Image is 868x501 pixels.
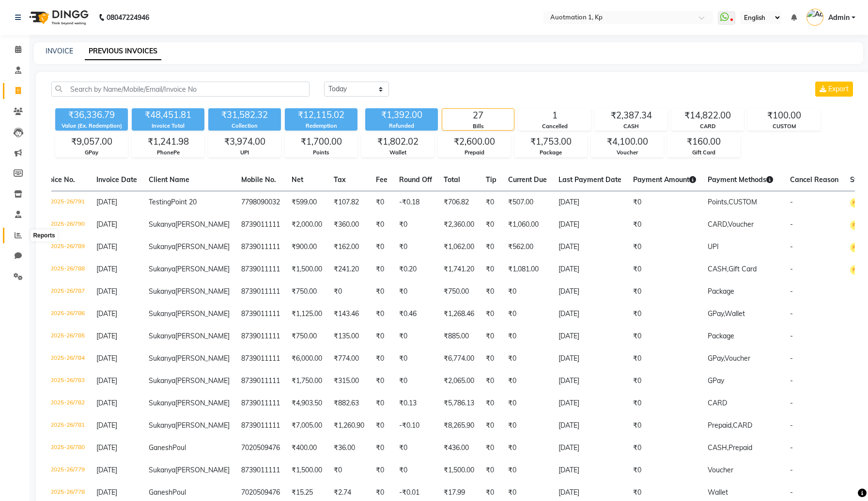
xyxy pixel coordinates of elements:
span: [DATE] [96,332,117,340]
td: ₹0 [502,437,553,459]
span: - [790,220,793,229]
td: ₹0 [502,281,553,303]
span: Wallet [725,309,745,318]
td: 8739011111 [235,281,286,303]
td: [DATE] [553,214,627,236]
td: ₹750.00 [438,281,480,303]
td: ₹1,500.00 [286,258,328,281]
div: ₹12,115.02 [285,108,357,122]
td: ₹0 [370,415,393,437]
span: Points, [708,198,728,206]
td: ₹0 [627,258,702,281]
img: Admin [806,9,823,26]
a: PREVIOUS INVOICES [85,43,161,60]
td: [DATE] [553,325,627,348]
td: ₹0 [502,392,553,415]
span: Current Due [508,175,547,184]
td: 8739011111 [235,325,286,348]
td: ₹8,265.90 [438,415,480,437]
td: ₹0 [502,325,553,348]
td: ₹0 [480,348,502,370]
div: 27 [442,109,514,122]
span: Total [444,175,460,184]
span: Voucher [728,220,754,229]
div: ₹1,700.00 [285,135,357,149]
td: ₹1,060.00 [502,214,553,236]
td: ₹400.00 [286,437,328,459]
span: Sukanya [149,376,175,385]
td: ₹0 [480,459,502,482]
span: Package [708,287,734,296]
div: ₹2,387.34 [595,109,667,122]
td: ₹2,000.00 [286,214,328,236]
span: [PERSON_NAME] [175,421,230,430]
td: ₹1,750.00 [286,370,328,392]
td: ₹750.00 [286,281,328,303]
div: Points [285,149,357,157]
span: - [790,354,793,363]
td: ₹7,005.00 [286,415,328,437]
td: 8739011111 [235,370,286,392]
span: [PERSON_NAME] [175,309,230,318]
span: Testing [149,198,171,206]
span: Ganesh [149,488,172,497]
span: CASH, [708,443,728,452]
span: Point 20 [171,198,197,206]
td: ₹0.46 [393,303,438,325]
td: ₹360.00 [328,214,370,236]
span: Ganesh [149,443,172,452]
td: ₹0 [627,191,702,214]
span: [PERSON_NAME] [175,399,230,407]
span: [DATE] [96,309,117,318]
span: Sukanya [149,332,175,340]
td: ₹1,500.00 [438,459,480,482]
img: logo [25,4,91,31]
td: [DATE] [553,459,627,482]
td: ₹750.00 [286,325,328,348]
td: ₹1,741.20 [438,258,480,281]
span: [DATE] [96,376,117,385]
td: 8739011111 [235,303,286,325]
td: [DATE] [553,303,627,325]
span: - [790,399,793,407]
td: ₹562.00 [502,236,553,258]
div: CUSTOM [748,122,820,131]
td: 8739011111 [235,392,286,415]
td: ₹0 [502,459,553,482]
div: ₹1,241.98 [132,135,204,149]
span: [DATE] [96,466,117,474]
span: CARD, [708,220,728,229]
span: CUSTOM [728,198,757,206]
input: Search by Name/Mobile/Email/Invoice No [51,82,310,97]
td: INV/2025-26/787 [33,281,91,303]
td: ₹0 [370,236,393,258]
td: ₹0 [370,281,393,303]
span: - [790,309,793,318]
span: Tax [334,175,346,184]
td: ₹1,268.46 [438,303,480,325]
td: INV/2025-26/788 [33,258,91,281]
span: Sukanya [149,220,175,229]
td: ₹0 [370,370,393,392]
div: ₹1,392.00 [365,108,438,122]
td: ₹0.20 [393,258,438,281]
td: ₹0 [480,415,502,437]
span: GPay, [708,354,725,363]
td: ₹0 [370,392,393,415]
td: ₹0 [393,437,438,459]
span: Sukanya [149,354,175,363]
div: ₹48,451.81 [132,108,204,122]
td: ₹882.63 [328,392,370,415]
td: ₹0 [370,214,393,236]
div: Cancelled [519,122,590,131]
td: [DATE] [553,392,627,415]
span: Export [828,84,849,93]
span: GPay, [708,309,725,318]
td: ₹0.13 [393,392,438,415]
div: CARD [672,122,744,131]
div: Prepaid [438,149,510,157]
span: Net [292,175,303,184]
td: INV/2025-26/782 [33,392,91,415]
span: [DATE] [96,287,117,296]
td: ₹0 [393,325,438,348]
